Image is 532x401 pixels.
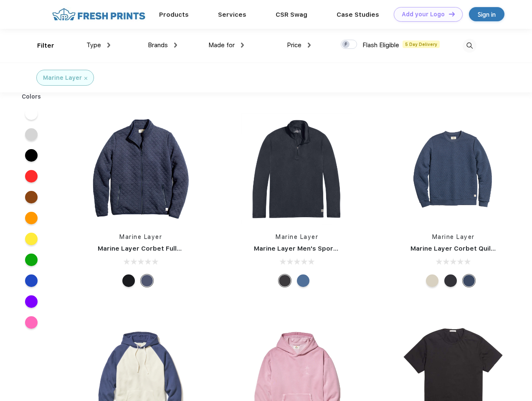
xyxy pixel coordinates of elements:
a: Products [159,11,189,18]
a: Marine Layer Men's Sport Quarter Zip [254,245,375,252]
div: Add your Logo [402,11,445,18]
div: Black [122,274,135,287]
img: dropdown.png [241,43,244,48]
div: Marine Layer [43,74,82,82]
div: Navy [141,274,153,287]
span: Flash Eligible [362,41,399,49]
a: CSR Swag [276,11,307,18]
img: dropdown.png [174,43,177,48]
a: Marine Layer [119,233,162,240]
div: Navy Heather [463,274,475,287]
span: Price [287,41,301,49]
span: Made for [208,41,235,49]
div: Colors [15,92,48,101]
div: Filter [37,41,54,51]
img: desktop_search.svg [463,39,476,53]
a: Services [218,11,246,18]
div: Deep Denim [297,274,309,287]
a: Marine Layer Corbet Full-Zip Jacket [98,245,213,252]
img: func=resize&h=266 [85,113,196,224]
span: Brands [148,41,168,49]
a: Marine Layer [432,233,475,240]
img: func=resize&h=266 [241,113,352,224]
img: dropdown.png [107,43,110,48]
img: filter_cancel.svg [84,77,87,80]
div: Charcoal [279,274,291,287]
div: Sign in [478,10,496,19]
span: 5 Day Delivery [403,41,440,48]
img: func=resize&h=266 [398,113,509,224]
div: Oat Heather [426,274,438,287]
img: DT [449,12,455,16]
span: Type [86,41,101,49]
a: Sign in [469,7,504,21]
img: fo%20logo%202.webp [50,7,148,22]
div: Charcoal [444,274,457,287]
a: Marine Layer [276,233,318,240]
img: dropdown.png [308,43,311,48]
